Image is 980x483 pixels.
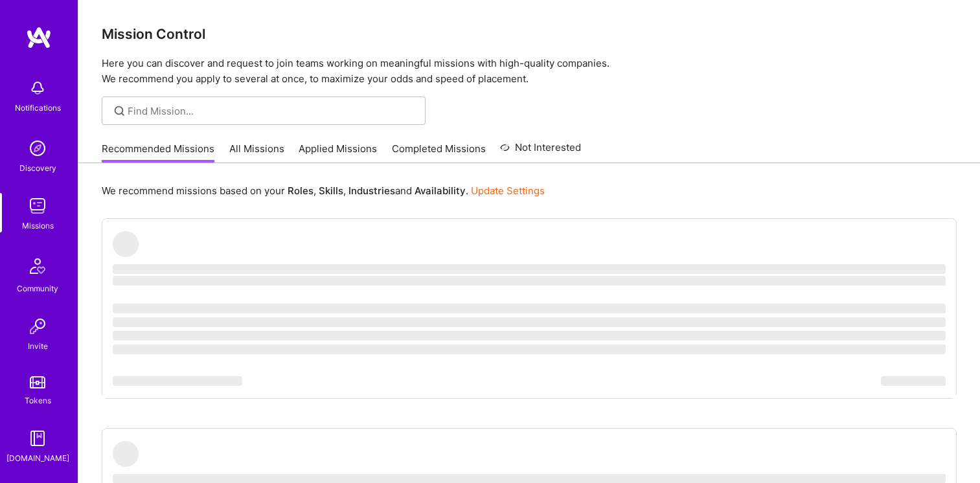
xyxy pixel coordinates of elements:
[102,56,957,87] p: Here you can discover and request to join teams working on meaningful missions with high-quality ...
[128,104,416,118] input: Find Mission...
[288,185,313,197] b: Roles
[112,104,127,118] i: icon SearchGrey
[319,185,343,197] b: Skills
[25,135,51,161] img: discovery
[25,394,51,407] div: Tokens
[19,161,56,175] div: Discovery
[299,142,377,163] a: Applied Missions
[500,140,581,163] a: Not Interested
[348,185,395,197] b: Industries
[415,185,466,197] b: Availability
[25,313,51,339] img: Invite
[25,193,51,219] img: teamwork
[392,142,486,163] a: Completed Missions
[102,26,957,42] h3: Mission Control
[102,142,214,163] a: Recommended Missions
[22,251,53,282] img: Community
[30,376,45,388] img: tokens
[229,142,284,163] a: All Missions
[25,75,51,101] img: bell
[17,282,58,295] div: Community
[6,451,69,465] div: [DOMAIN_NAME]
[102,184,545,197] p: We recommend missions based on your , , and .
[22,219,54,232] div: Missions
[471,185,545,197] a: Update Settings
[15,101,61,115] div: Notifications
[26,26,52,49] img: logo
[28,339,48,353] div: Invite
[25,425,51,451] img: guide book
